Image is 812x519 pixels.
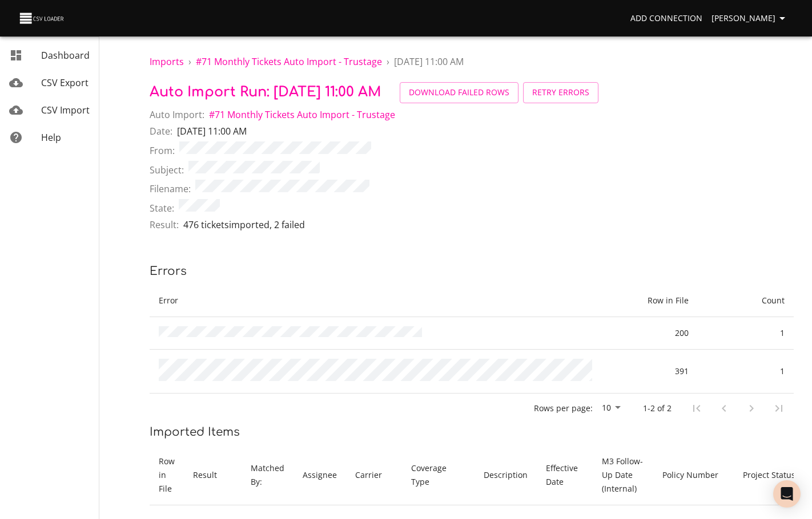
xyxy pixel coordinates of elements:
[475,445,537,505] th: Description
[41,76,89,89] span: CSV Export
[150,218,179,232] span: Result:
[698,317,794,350] td: 1
[150,163,184,177] span: Subject:
[150,144,175,157] span: From:
[711,11,789,26] span: [PERSON_NAME]
[537,445,593,505] th: Effective Date
[150,285,602,317] th: Error
[150,124,172,138] span: Date:
[150,108,204,121] span: Auto Import:
[196,55,382,68] a: #71 Monthly Tickets Auto Import - Trustage
[630,11,702,26] span: Add Connection
[602,350,698,394] td: 391
[41,49,90,62] span: Dashboard
[602,317,698,350] td: 200
[394,55,464,68] span: [DATE] 11:00 AM
[196,55,382,68] span: # 71 Monthly Tickets Auto Import - Trustage
[41,104,90,116] span: CSV Import
[18,10,66,26] img: CSV Loader
[346,445,402,505] th: Carrier
[209,108,395,121] span: # 71 Monthly Tickets Auto Import - Trustage
[409,86,509,100] span: Download Failed Rows
[773,480,801,508] div: Open Intercom Messenger
[593,445,653,505] th: M3 Follow-Up Date (Internal)
[150,55,184,68] a: Imports
[400,82,518,103] button: Download Failed Rows
[294,445,346,505] th: Assignee
[150,445,184,505] th: Row in File
[626,8,707,29] a: Add Connection
[698,350,794,394] td: 1
[150,265,187,278] span: Errors
[150,84,381,100] span: Auto Import Run: [DATE] 11:00 AM
[242,445,294,505] th: Matched By:
[402,445,475,505] th: Coverage Type
[643,403,672,414] p: 1-2 of 2
[150,182,191,196] span: Filename:
[150,425,240,439] span: Imported Items
[183,218,305,232] p: 476 tickets imported , 2 failed
[177,124,247,138] p: [DATE] 11:00 AM
[707,8,794,29] button: [PERSON_NAME]
[188,55,191,68] li: ›
[534,403,593,414] p: Rows per page:
[523,82,598,103] button: Retry Errors
[387,55,389,68] li: ›
[209,108,395,121] a: #71 Monthly Tickets Auto Import - Trustage
[532,86,589,100] span: Retry Errors
[698,285,794,317] th: Count
[597,400,625,417] div: 10
[150,201,174,215] span: State:
[184,445,242,505] th: Result
[41,131,61,144] span: Help
[602,285,698,317] th: Row in File
[653,445,734,505] th: Policy Number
